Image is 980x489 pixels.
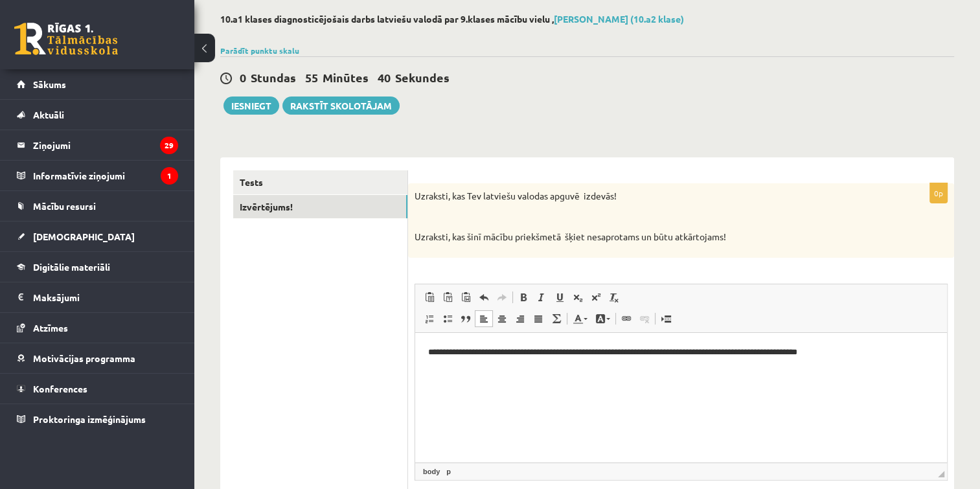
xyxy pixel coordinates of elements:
a: Sākums [17,69,178,99]
h2: 10.a1 klases diagnosticējošais darbs latviešu valodā par 9.klases mācību vielu , [220,14,954,25]
a: Paste as plain text (Ctrl+Shift+V) [439,289,457,306]
a: Ziņojumi29 [17,130,178,160]
iframe: Editor, wiswyg-editor-user-answer-47433919496920 [415,333,947,462]
a: Background Color [591,310,614,327]
a: Link (Ctrl+K) [617,310,635,327]
a: Align Left [475,310,493,327]
i: 29 [160,137,178,154]
a: Informatīvie ziņojumi1 [17,161,178,190]
span: 0 [240,70,246,85]
span: Atzīmes [33,322,68,334]
a: Rīgas 1. Tālmācības vidusskola [14,23,118,55]
a: Konferences [17,374,178,404]
legend: Informatīvie ziņojumi [33,161,178,190]
span: Resize [938,471,944,477]
a: Bold (Ctrl+B) [514,289,532,306]
span: Proktoringa izmēģinājums [33,413,146,425]
a: Text Color [569,310,591,327]
a: Justify [529,310,547,327]
i: 1 [161,167,178,185]
a: Izvērtējums! [233,195,407,219]
a: Undo (Ctrl+Z) [475,289,493,306]
span: Stundas [251,70,296,85]
a: Motivācijas programma [17,343,178,373]
a: Mācību resursi [17,191,178,221]
a: Center [493,310,511,327]
span: Sākums [33,78,66,90]
a: Remove Format [605,289,623,306]
p: Uzraksti, kas šinī mācību priekšmetā šķiet nesaprotams un būtu atkārtojams! [415,231,883,244]
a: Underline (Ctrl+U) [551,289,569,306]
a: Paste from Word [457,289,475,306]
a: Subscript [569,289,587,306]
span: 40 [378,70,391,85]
a: Superscript [587,289,605,306]
span: Minūtes [323,70,369,85]
span: [DEMOGRAPHIC_DATA] [33,231,135,242]
a: Paste (Ctrl+V) [420,289,439,306]
legend: Ziņojumi [33,130,178,160]
span: Aktuāli [33,109,64,120]
a: Maksājumi [17,282,178,312]
span: Mācību resursi [33,200,96,212]
span: Motivācijas programma [33,352,135,364]
a: Insert/Remove Numbered List [420,310,439,327]
legend: Maksājumi [33,282,178,312]
p: 0p [929,183,948,203]
span: Sekundes [395,70,450,85]
p: Uzraksti, kas Tev latviešu valodas apguvē izdevās! [415,190,883,203]
a: Align Right [511,310,529,327]
a: Atzīmes [17,313,178,343]
a: Math [547,310,565,327]
a: Insert Page Break for Printing [657,310,675,327]
a: Proktoringa izmēģinājums [17,404,178,434]
a: Aktuāli [17,100,178,130]
a: Rakstīt skolotājam [282,97,400,115]
a: p element [444,466,453,477]
span: Digitālie materiāli [33,261,110,273]
a: Tests [233,170,407,194]
a: Digitālie materiāli [17,252,178,282]
a: Block Quote [457,310,475,327]
button: Iesniegt [223,97,279,115]
a: Parādīt punktu skalu [220,45,299,56]
a: Italic (Ctrl+I) [532,289,551,306]
a: Insert/Remove Bulleted List [439,310,457,327]
span: 55 [305,70,318,85]
a: [DEMOGRAPHIC_DATA] [17,222,178,251]
a: [PERSON_NAME] (10.a2 klase) [554,13,684,25]
a: Unlink [635,310,654,327]
span: Konferences [33,383,87,394]
a: body element [420,466,442,477]
a: Redo (Ctrl+Y) [493,289,511,306]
